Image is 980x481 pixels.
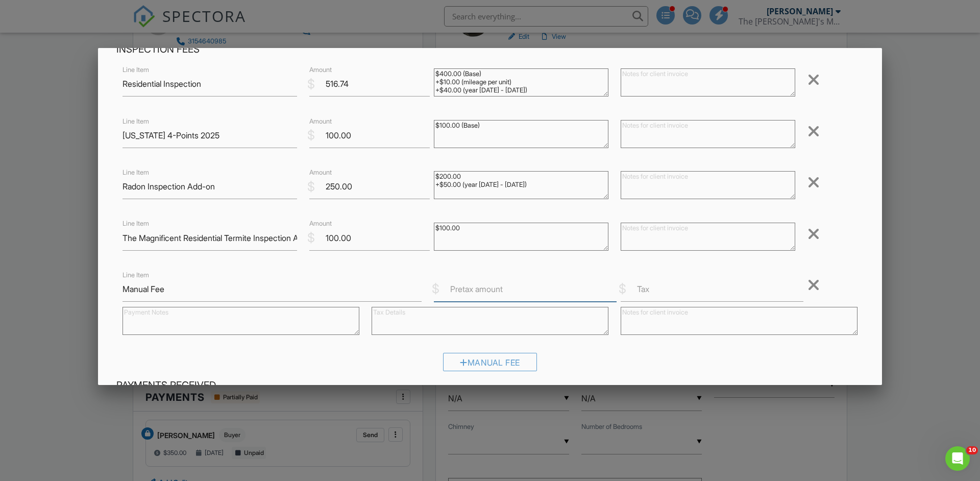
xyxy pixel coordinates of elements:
h4: Payments Received [116,379,864,392]
div: $ [619,280,626,298]
span: 10 [966,446,978,454]
label: Amount [309,219,332,228]
div: $ [307,127,315,144]
label: Line Item [122,219,149,228]
textarea: $100.00 (Base) [434,120,608,148]
label: Line Item [122,271,149,280]
div: $ [307,178,315,196]
div: $ [432,280,439,298]
h4: Inspection Fees [116,43,864,56]
textarea: $400.00 (Base) +$10.00 (mileage per unit) +$40.00 (year [DATE] - [DATE]) [434,68,608,97]
label: Line Item [122,65,149,75]
label: Tax [637,283,649,295]
a: Manual Fee [443,360,537,370]
label: Amount [309,65,332,75]
div: Manual Fee [443,353,537,371]
label: Pretax amount [450,283,503,295]
label: Amount [309,168,332,177]
div: $ [307,229,315,247]
div: $ [307,76,315,93]
label: Line Item [122,168,149,177]
textarea: $100.00 [434,223,608,251]
label: Amount [309,116,332,126]
textarea: $200.00 +$50.00 (year [DATE] - [DATE]) [434,171,608,199]
iframe: Intercom live chat [945,446,970,471]
label: Line Item [122,116,149,126]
